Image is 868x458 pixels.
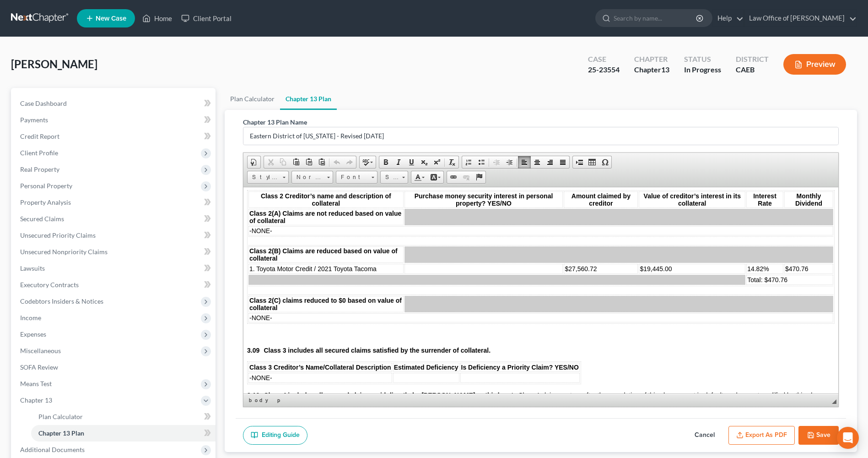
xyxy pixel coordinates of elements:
a: p element [275,396,284,405]
div: Status [684,54,721,65]
span: Unsecured Nonpriority Claims [20,248,108,256]
a: Center [531,156,544,168]
iframe: Rich Text Editor, document-ckeditor [243,187,838,393]
span: 13 [661,65,669,74]
a: Help [713,10,744,27]
a: Underline [405,156,418,168]
a: Anchor [473,171,485,183]
span: Class 4 claims mature after the completion of this plan, are not in default, and are not modified... [4,204,578,219]
span: Font [336,171,368,183]
a: Client Portal [177,10,236,27]
input: Search by name... [614,10,697,27]
a: Bold [379,156,392,168]
span: Payments [20,116,48,124]
span: Styles [248,171,280,183]
div: Case [588,54,620,65]
a: Styles [247,171,289,184]
span: Personal Property [20,182,72,190]
a: Paste as plain text [302,156,315,168]
a: Decrease Indent [490,156,503,168]
span: [PERSON_NAME] [11,57,97,71]
a: Home [138,10,177,27]
a: Law Office of [PERSON_NAME] [744,10,857,27]
strong: Class 4 includes all secured claims paid directly by [PERSON_NAME] or third party. [20,204,275,212]
div: 25-23554 [588,65,620,75]
span: Executory Contracts [20,281,79,289]
a: Insert Special Character [598,156,611,168]
a: Plan Calculator [31,409,216,425]
a: Lawsuits [13,260,216,277]
span: Case Dashboard [20,99,67,107]
a: Document Properties [248,156,260,168]
div: Chapter [634,54,669,65]
a: Plan Calculator [225,88,280,110]
strong: 3.10 [4,204,16,212]
span: Expenses [20,330,46,338]
a: Chapter 13 Plan [31,425,216,442]
a: body element [247,396,275,405]
a: Superscript [431,156,443,168]
a: Italic [392,156,405,168]
a: Insert/Remove Numbered List [462,156,475,168]
a: Paste [290,156,302,168]
button: Cancel [685,426,725,445]
span: Real Property [20,165,59,173]
a: Unlink [460,171,473,183]
a: SOFA Review [13,359,216,376]
a: Credit Report [13,128,216,145]
a: Link [447,171,460,183]
a: Editing Guide [243,426,307,445]
a: Normal [291,171,333,184]
span: Credit Report [20,132,59,140]
a: Copy [277,156,290,168]
a: Size [380,171,408,184]
span: Chapter 13 [20,396,52,404]
a: Case Dashboard [13,95,216,112]
a: Unsecured Priority Claims [13,227,216,244]
button: Export as PDF [728,426,795,445]
span: SOFA Review [20,363,58,371]
span: New Case [96,15,126,22]
a: Cut [264,156,277,168]
span: Secured Claims [20,215,64,223]
button: Save [798,426,839,445]
a: Paste from Word [315,156,328,168]
a: Unsecured Nonpriority Claims [13,244,216,260]
a: Remove Format [446,156,458,168]
span: Chapter 13 Plan [38,429,84,437]
a: Align Right [544,156,556,168]
span: Unsecured Priority Claims [20,231,96,239]
a: Font [336,171,377,184]
a: Background Color [427,171,443,183]
a: Insert Page Break for Printing [573,156,586,168]
a: Align Left [518,156,531,168]
span: Size [381,171,399,183]
span: Client Profile [20,149,58,157]
a: Property Analysis [13,194,216,211]
button: Preview [783,54,846,75]
span: Codebtors Insiders & Notices [20,297,103,305]
a: Redo [343,156,356,168]
a: Justify [556,156,569,168]
div: Chapter [634,65,669,75]
a: Chapter 13 Plan [280,88,337,110]
div: Open Intercom Messenger [837,427,859,449]
a: Undo [330,156,343,168]
div: In Progress [684,65,721,75]
a: Secured Claims [13,211,216,227]
a: Spell Checker [360,156,376,168]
